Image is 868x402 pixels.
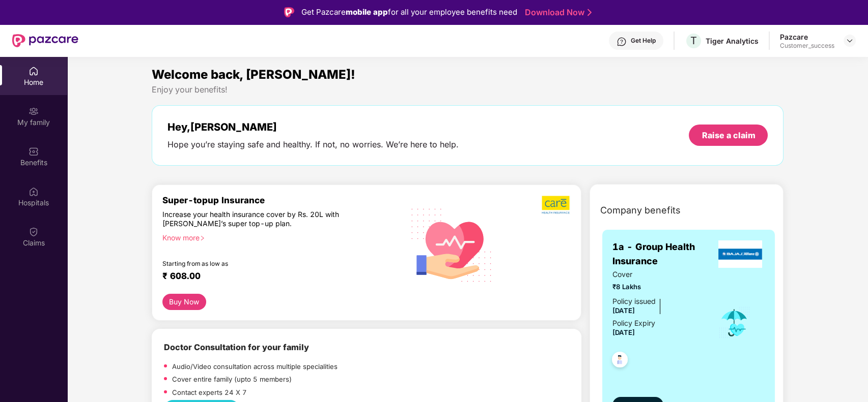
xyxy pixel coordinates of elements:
img: svg+xml;base64,PHN2ZyBpZD0iSG9zcGl0YWxzIiB4bWxucz0iaHR0cDovL3d3dy53My5vcmcvMjAwMC9zdmciIHdpZHRoPS... [29,187,39,197]
div: Raise a claim [702,130,755,141]
strong: mobile app [346,7,388,17]
img: svg+xml;base64,PHN2ZyB4bWxucz0iaHR0cDovL3d3dy53My5vcmcvMjAwMC9zdmciIHhtbG5zOnhsaW5rPSJodHRwOi8vd3... [403,195,500,294]
div: Get Help [631,37,656,45]
div: Pazcare [780,32,834,42]
p: Contact experts 24 X 7 [172,387,247,398]
img: icon [718,306,751,339]
a: Download Now [525,7,589,18]
button: Buy Now [162,294,207,310]
img: svg+xml;base64,PHN2ZyB3aWR0aD0iMjAiIGhlaWdodD0iMjAiIHZpZXdCb3g9IjAgMCAyMCAyMCIgZmlsbD0ibm9uZSIgeG... [29,106,39,116]
b: Doctor Consultation for your family [164,342,309,352]
div: Know more [162,233,395,240]
span: Company benefits [600,203,681,218]
img: New Pazcare Logo [12,34,78,47]
img: svg+xml;base64,PHN2ZyBpZD0iSG9tZSIgeG1sbnM9Imh0dHA6Ly93d3cudzMub3JnLzIwMDAvc3ZnIiB3aWR0aD0iMjAiIG... [29,66,39,76]
div: Super-topup Insurance [162,195,401,205]
p: Cover entire family (upto 5 members) [172,374,292,385]
img: svg+xml;base64,PHN2ZyBpZD0iQmVuZWZpdHMiIHhtbG5zPSJodHRwOi8vd3d3LnczLm9yZy8yMDAwL3N2ZyIgd2lkdGg9Ij... [29,146,39,157]
div: Hey, [PERSON_NAME] [167,121,459,133]
span: ₹8 Lakhs [612,282,704,292]
span: [DATE] [612,328,635,336]
img: insurerLogo [718,240,762,268]
div: Starting from as low as [162,260,357,267]
div: Policy Expiry [612,318,655,329]
img: Logo [284,7,294,17]
span: right [200,235,205,241]
div: Increase your health insurance cover by Rs. 20L with [PERSON_NAME]’s super top-up plan. [162,210,357,229]
div: Customer_success [780,42,834,50]
span: 1a - Group Health Insurance [612,240,715,269]
div: Enjoy your benefits! [152,84,784,95]
span: Cover [612,269,704,280]
img: svg+xml;base64,PHN2ZyBpZD0iRHJvcGRvd24tMzJ4MzIiIHhtbG5zPSJodHRwOi8vd3d3LnczLm9yZy8yMDAwL3N2ZyIgd2... [846,37,854,45]
span: T [690,35,697,47]
span: [DATE] [612,306,635,315]
span: Welcome back, [PERSON_NAME]! [152,67,355,82]
img: Stroke [587,7,592,18]
div: Get Pazcare for all your employee benefits need [301,6,517,18]
div: ₹ 608.00 [162,271,390,283]
img: b5dec4f62d2307b9de63beb79f102df3.png [542,195,571,214]
div: Tiger Analytics [706,36,759,46]
p: Audio/Video consultation across multiple specialities [172,361,338,372]
div: Hope you’re staying safe and healthy. If not, no worries. We’re here to help. [167,139,459,150]
div: Policy issued [612,296,656,307]
img: svg+xml;base64,PHN2ZyBpZD0iSGVscC0zMngzMiIgeG1sbnM9Imh0dHA6Ly93d3cudzMub3JnLzIwMDAvc3ZnIiB3aWR0aD... [617,37,627,47]
img: svg+xml;base64,PHN2ZyB4bWxucz0iaHR0cDovL3d3dy53My5vcmcvMjAwMC9zdmciIHdpZHRoPSI0OC45NDMiIGhlaWdodD... [607,349,632,374]
img: svg+xml;base64,PHN2ZyBpZD0iQ2xhaW0iIHhtbG5zPSJodHRwOi8vd3d3LnczLm9yZy8yMDAwL3N2ZyIgd2lkdGg9IjIwIi... [29,227,39,237]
